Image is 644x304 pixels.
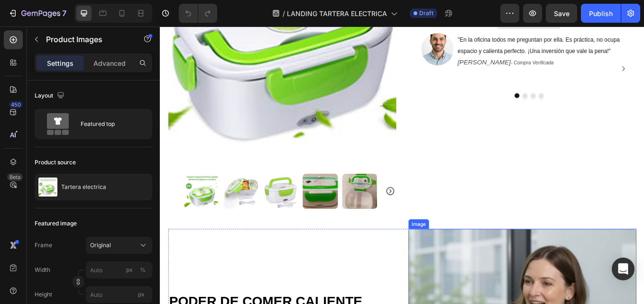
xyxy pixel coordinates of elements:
div: Beta [7,173,23,181]
button: Carousel Next Arrow [537,42,552,57]
div: Undo/Redo [179,4,217,23]
span: / [283,9,285,18]
button: Save [546,4,577,23]
div: 450 [9,101,23,108]
span: Save [554,9,570,18]
div: Image [294,228,314,236]
p: Product Images [46,34,127,45]
span: px [138,291,145,298]
span: Draft [419,9,433,18]
i: - Compra Verificada [412,39,462,46]
input: px% [86,261,152,278]
span: LANDING TARTERA ELECTRICA [287,9,387,18]
div: % [140,266,146,274]
div: Product source [35,158,76,167]
div: Layout [35,89,66,102]
label: Height [35,290,52,299]
iframe: Design area [160,27,644,304]
p: 7 [62,8,66,19]
button: 7 [4,4,71,23]
span: "En la oficina todos me preguntan por ella. Es práctica, no ocupa espacio y calienta perfecto. ¡U... [350,11,540,33]
img: gempages_576270990263190354-52e7a648-49b2-4874-95d5-fd42a8395253.png [307,8,345,45]
input: px [86,286,152,303]
div: Featured top [81,113,138,135]
div: Open Intercom Messenger [612,258,635,280]
p: Tartera electrica [61,184,106,190]
label: Frame [35,241,52,250]
div: Publish [589,9,613,18]
button: Dot [435,78,441,84]
button: Carousel Next Arrow [265,188,276,199]
p: Settings [47,58,74,68]
img: product feature img [38,178,57,197]
div: Featured image [35,219,77,228]
button: px [137,264,148,276]
p: Advanced [93,58,126,68]
span: Original [90,241,111,250]
button: Dot [416,78,422,84]
i: [PERSON_NAME] [350,38,412,46]
button: Publish [581,4,621,23]
label: Width [35,266,50,274]
div: px [126,266,133,274]
button: Dot [426,78,432,84]
button: Original [86,237,152,254]
button: Dot [445,78,451,84]
button: % [124,264,135,276]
